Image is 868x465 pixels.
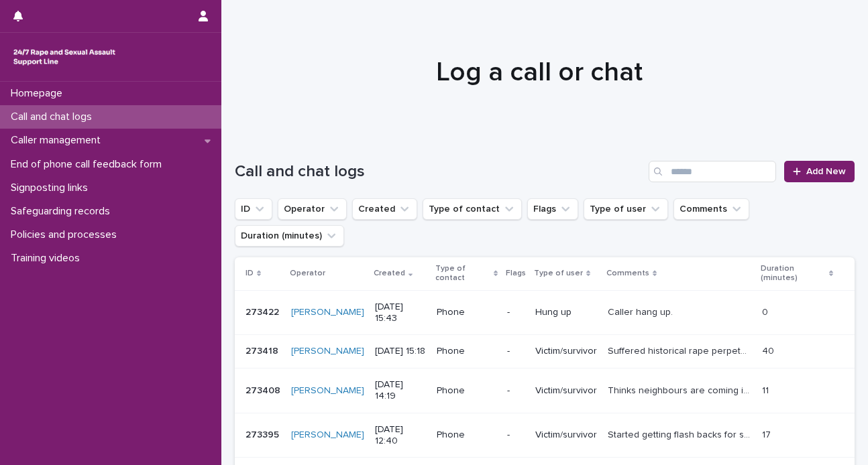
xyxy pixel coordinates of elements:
p: Hung up [535,307,597,318]
button: Created [352,198,417,220]
p: - [507,307,525,318]
p: [DATE] 15:18 [375,346,426,357]
p: 273418 [246,343,281,357]
p: Created [374,266,405,281]
tr: 273408273408 [PERSON_NAME] [DATE] 14:19Phone-Victim/survivorThinks neighbours are coming into her... [235,369,855,413]
button: Flags [527,198,578,220]
p: 40 [762,343,777,357]
p: Call and chat logs [5,111,103,123]
button: Type of contact [423,198,522,220]
p: Phone [437,385,496,397]
a: Add New [784,161,855,182]
p: Phone [437,429,496,441]
a: [PERSON_NAME] [291,385,364,397]
p: Started getting flash backs for something that happened a long time ago. Is receiving therapy and... [608,427,754,441]
p: 273422 [246,304,282,318]
input: Search [649,161,776,182]
button: Type of user [584,198,668,220]
a: [PERSON_NAME] [291,429,364,441]
p: Flags [506,266,526,281]
button: Operator [278,198,347,220]
tr: 273422273422 [PERSON_NAME] [DATE] 15:43Phone-Hung upCaller hang up.Caller hang up. 00 [235,290,855,335]
p: - [507,346,525,357]
p: ID [246,266,254,281]
p: 0 [762,304,771,318]
p: Caller hang up. [608,304,675,318]
p: Homepage [5,87,73,100]
p: Operator [290,266,325,281]
p: Victim/survivor [535,385,597,397]
p: Training videos [5,252,91,265]
h1: Call and chat logs [235,162,643,182]
p: - [507,429,525,441]
p: Thinks neighbours are coming into her flat when she is sleeping and rape her. Thinks neighbours a... [608,383,754,397]
p: Policies and processes [5,228,127,241]
p: Caller management [5,134,111,147]
p: [DATE] 15:43 [375,302,426,324]
button: ID [235,198,272,220]
p: Phone [437,346,496,357]
p: Victim/survivor [535,429,597,441]
p: Signposting links [5,182,99,194]
p: [DATE] 12:40 [375,424,426,447]
p: Safeguarding records [5,205,121,218]
button: Comments [673,198,749,220]
p: Type of user [534,266,583,281]
p: 273395 [246,427,282,441]
p: End of phone call feedback form [5,158,172,171]
span: Add New [806,167,846,176]
p: Suffered historical rape perpetuated by her ex-partner who was abusive and also stalked her. Repo... [608,343,754,357]
a: [PERSON_NAME] [291,307,364,318]
tr: 273395273395 [PERSON_NAME] [DATE] 12:40Phone-Victim/survivorStarted getting flash backs for somet... [235,413,855,458]
p: 273408 [246,383,283,397]
p: Type of contact [435,261,490,286]
p: Duration (minutes) [761,261,826,286]
p: 17 [762,427,773,441]
tr: 273418273418 [PERSON_NAME] [DATE] 15:18Phone-Victim/survivorSuffered historical rape perpetuated ... [235,335,855,369]
button: Duration (minutes) [235,225,344,247]
p: Victim/survivor [535,346,597,357]
p: - [507,385,525,397]
p: [DATE] 14:19 [375,379,426,402]
img: rhQMoQhaT3yELyF149Cw [11,44,118,70]
p: 11 [762,383,771,397]
a: [PERSON_NAME] [291,346,364,357]
p: Comments [606,266,649,281]
h1: Log a call or chat [235,56,844,88]
p: Phone [437,307,496,318]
